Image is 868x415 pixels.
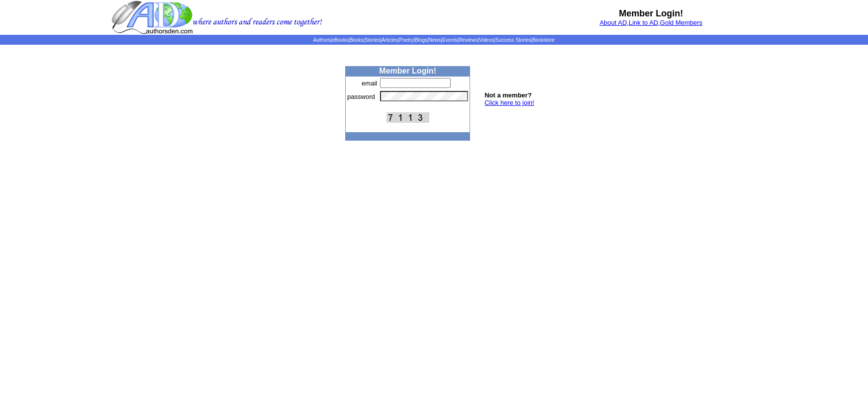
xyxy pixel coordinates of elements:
[532,37,555,43] a: Bookstore
[365,37,380,43] a: Stories
[660,19,702,26] a: Gold Members
[350,37,364,43] a: Books
[379,67,436,75] b: Member Login!
[362,80,377,87] font: email
[484,99,534,106] a: Click here to join!
[599,19,627,26] a: About AD
[619,8,683,18] b: Member Login!
[629,19,658,26] a: Link to AD
[382,37,398,43] a: Articles
[429,37,441,43] a: News
[386,112,429,123] img: This Is CAPTCHA Image
[459,37,478,43] a: Reviews
[415,37,427,43] a: Blogs
[399,37,413,43] a: Poetry
[599,19,702,26] font: , ,
[332,37,348,43] a: eBooks
[484,91,532,99] b: Not a member?
[442,37,458,43] a: Events
[313,37,330,43] a: Authors
[479,37,494,43] a: Videos
[347,93,375,100] font: password
[495,37,531,43] a: Success Stories
[313,37,555,43] span: | | | | | | | | | | | |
